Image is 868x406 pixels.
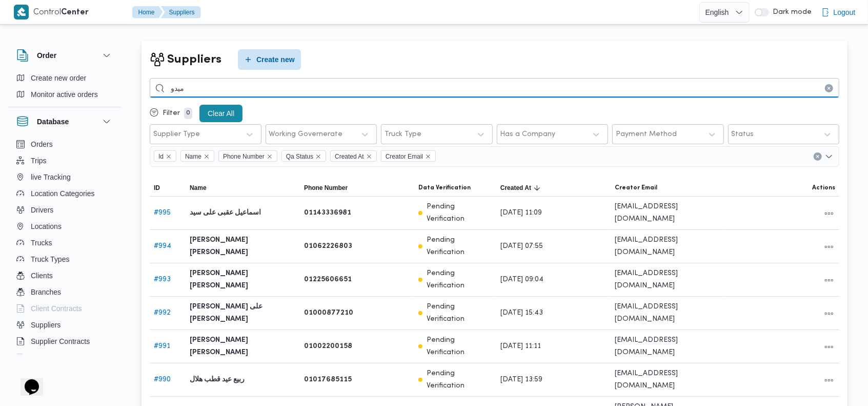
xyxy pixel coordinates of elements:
button: Location Categories [12,185,117,202]
button: Orders [12,136,117,152]
span: [EMAIL_ADDRESS][DOMAIN_NAME] [615,368,721,392]
span: Created At [335,151,364,162]
span: [DATE] 09:04 [500,274,543,286]
button: Remove Phone Number from selection in this group [267,153,273,160]
a: #995 [154,209,171,216]
button: Remove Name from selection in this group [204,153,210,160]
span: Created At; Sorted in descending order [500,184,531,192]
button: Phone Number [300,180,414,196]
span: ID [154,184,160,192]
button: Open list of options [825,152,833,161]
span: [EMAIL_ADDRESS][DOMAIN_NAME] [615,334,721,359]
b: 01225606651 [304,274,352,286]
input: Search... [150,78,839,98]
span: [DATE] 15:43 [500,307,543,319]
b: 01000877210 [304,307,353,319]
button: Database [16,115,113,128]
button: Logout [817,2,860,23]
button: Created AtSorted in descending order [496,180,611,196]
span: Name [190,184,207,192]
span: Creator Email [386,151,423,162]
div: Database [8,136,121,358]
h3: Database [37,115,69,128]
a: #990 [154,376,171,383]
button: Home [132,6,163,18]
span: Trucks [31,237,52,249]
span: Trips [31,154,47,167]
span: [DATE] 11:09 [500,207,542,219]
a: #993 [154,276,171,283]
span: [EMAIL_ADDRESS][DOMAIN_NAME] [615,201,721,225]
button: All actions [823,207,835,220]
div: Order [8,70,121,107]
button: All actions [823,307,835,320]
p: Pending Verification [427,267,492,292]
p: Filter [163,109,180,118]
span: Phone Number [223,151,265,162]
span: [EMAIL_ADDRESS][DOMAIN_NAME] [615,267,721,292]
button: Clear input [825,84,833,92]
span: Supplier Contracts [31,335,90,347]
button: All actions [823,374,835,386]
span: Logout [834,6,856,18]
button: live Tracking [12,169,117,185]
div: Working Governerate [269,130,343,139]
span: Name [185,151,201,162]
span: Actions [812,184,835,192]
button: Remove Id from selection in this group [166,153,172,160]
b: [PERSON_NAME] [PERSON_NAME] [190,334,296,359]
button: Remove Created At from selection in this group [366,153,372,160]
span: [EMAIL_ADDRESS][DOMAIN_NAME] [615,234,721,259]
span: Devices [31,352,56,364]
button: Drivers [12,202,117,218]
span: Name [180,150,214,162]
span: Client Contracts [31,302,82,315]
span: Qa Status [286,151,313,162]
button: All actions [823,241,835,253]
span: Drivers [31,204,53,216]
button: Client Contracts [12,300,117,317]
button: Order [16,49,113,62]
p: Pending Verification [427,234,492,259]
button: Supplier Contracts [12,333,117,350]
button: Clear All [199,105,243,122]
span: Phone Number [218,150,277,162]
span: Phone Number [304,184,348,192]
span: Truck Types [31,253,69,265]
h2: Suppliers [167,51,221,69]
button: Create new order [12,70,117,86]
button: Branches [12,284,117,300]
button: Name [186,180,300,196]
button: Suppliers [161,6,201,18]
div: Payment Method [616,130,677,139]
img: X8yXhbKr1z7QwAAAABJRU5ErkJggg== [14,5,29,20]
button: Trucks [12,235,117,251]
a: #991 [154,343,170,350]
b: [PERSON_NAME] على [PERSON_NAME] [190,301,296,325]
span: Monitor active orders [31,88,98,101]
span: Branches [31,286,61,298]
span: Qa Status [281,150,326,162]
button: All actions [823,341,835,353]
span: Data Verification [418,184,471,192]
svg: Sorted in descending order [533,184,541,192]
b: 01017685115 [304,374,352,386]
span: Create new [256,53,295,66]
div: Supplier Type [153,130,200,139]
button: Truck Types [12,251,117,267]
h3: Order [37,49,56,62]
p: Pending Verification [427,201,492,225]
span: Create new order [31,72,86,84]
span: Location Categories [31,187,95,200]
span: Clients [31,269,53,282]
button: Suppliers [12,317,117,333]
span: live Tracking [31,171,71,183]
button: Clear input [814,152,822,161]
p: 0 [184,108,192,119]
span: Locations [31,220,62,233]
span: Creator Email [381,150,436,162]
p: Pending Verification [427,301,492,325]
button: Locations [12,218,117,235]
span: Suppliers [31,319,60,331]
